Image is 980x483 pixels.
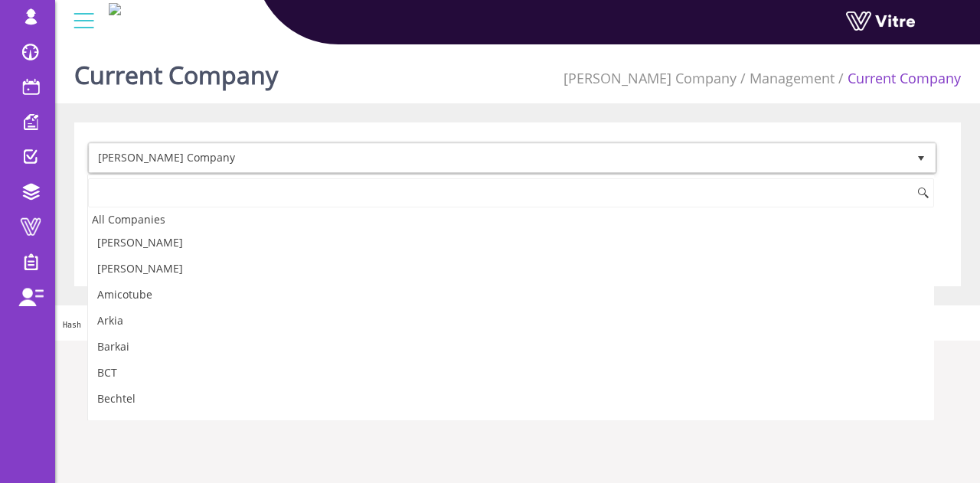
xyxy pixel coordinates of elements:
li: Arkia [88,308,934,334]
span: select [907,144,935,172]
h1: Current Company [74,38,278,103]
span: Hash '8ee0bbc' Date '[DATE] 21:59:35 +0000' Branch 'Production' [63,321,353,329]
img: Logo-Web.png [109,3,121,15]
li: [PERSON_NAME] [88,256,934,282]
li: BOI [88,412,934,438]
a: [PERSON_NAME] Company [563,69,737,87]
li: [PERSON_NAME] [88,230,934,256]
li: Barkai [88,334,934,360]
li: Current Company [835,69,961,89]
li: Amicotube [88,282,934,308]
li: Management [737,69,835,89]
li: BCT [88,360,934,386]
li: Bechtel [88,386,934,412]
span: [PERSON_NAME] Company [90,144,907,171]
div: All Companies [88,209,934,230]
